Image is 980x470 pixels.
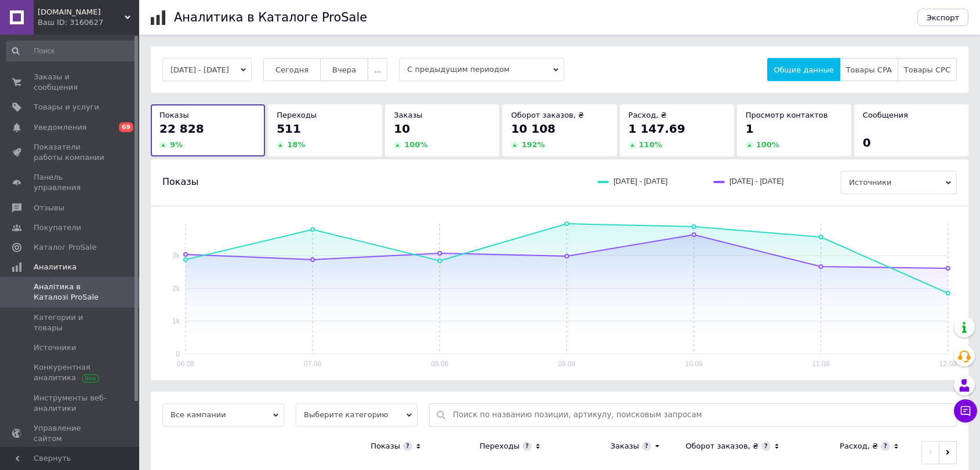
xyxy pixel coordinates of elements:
[34,362,107,383] span: Конкурентная аналитика
[511,111,584,119] span: Оборот заказов, ₴
[521,140,545,149] span: 192 %
[480,441,520,451] div: Переходы
[38,17,139,28] div: Ваш ID: 3160627
[34,423,107,444] span: Управление сайтом
[685,441,758,451] div: Оборот заказов, ₴
[162,403,284,427] span: Все кампании
[767,58,840,81] button: Общие данные
[320,58,368,81] button: Вчера
[34,262,77,272] span: Аналитика
[685,360,702,368] text: 10.08
[159,111,189,119] span: Показы
[172,285,180,293] text: 2k
[34,72,107,93] span: Заказы и сообщения
[431,360,448,368] text: 08.08
[639,140,662,149] span: 110 %
[296,403,418,427] span: Выберите категорию
[840,441,878,451] div: Расход, ₴
[34,172,107,193] span: Панель управления
[846,65,892,74] span: Товары CPA
[172,317,180,325] text: 1k
[812,360,830,368] text: 11.08
[954,399,977,422] button: Чат с покупателем
[34,203,64,213] span: Отзывы
[34,223,81,233] span: Покупатели
[898,58,957,81] button: Товары CPC
[162,176,198,188] span: Показы
[939,360,957,368] text: 12.08
[275,65,308,74] span: Сегодня
[177,360,194,368] text: 06.08
[176,350,180,358] text: 0
[34,312,107,333] span: Категории и товары
[34,393,107,414] span: Инструменты веб-аналитики
[162,58,252,81] button: [DATE] - [DATE]
[34,122,86,133] span: Уведомления
[170,140,183,149] span: 9 %
[863,136,871,150] span: 0
[746,111,828,119] span: Просмотр контактов
[399,58,564,81] span: С предыдущим периодом
[904,65,950,74] span: Товары CPC
[453,404,950,426] input: Поиск по названию позиции, артикулу, поисковым запросам
[863,111,908,119] span: Сообщения
[159,122,204,136] span: 22 828
[304,360,321,368] text: 07.08
[371,441,400,451] div: Показы
[774,65,833,74] span: Общие данные
[34,343,76,353] span: Источники
[374,65,381,74] span: ...
[34,282,107,303] span: Аналітика в Каталозі ProSale
[34,102,99,112] span: Товары и услуги
[756,140,779,149] span: 100 %
[332,65,356,74] span: Вчера
[558,360,575,368] text: 09.08
[746,122,754,136] span: 1
[287,140,305,149] span: 18 %
[404,140,427,149] span: 100 %
[34,242,96,253] span: Каталог ProSale
[629,111,667,119] span: Расход, ₴
[34,142,107,163] span: Показатели работы компании
[172,252,180,260] text: 3k
[368,58,387,81] button: ...
[840,58,898,81] button: Товары CPA
[629,122,685,136] span: 1 147.69
[277,111,317,119] span: Переходы
[927,13,959,22] span: Экспорт
[917,9,968,26] button: Экспорт
[119,122,133,132] span: 69
[38,7,125,17] span: RION.in.ua
[394,111,422,119] span: Заказы
[841,171,957,194] span: Источники
[263,58,321,81] button: Сегодня
[6,41,136,61] input: Поиск
[174,10,367,24] h1: Аналитика в Каталоге ProSale
[277,122,301,136] span: 511
[511,122,556,136] span: 10 108
[611,441,639,451] div: Заказы
[394,122,410,136] span: 10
